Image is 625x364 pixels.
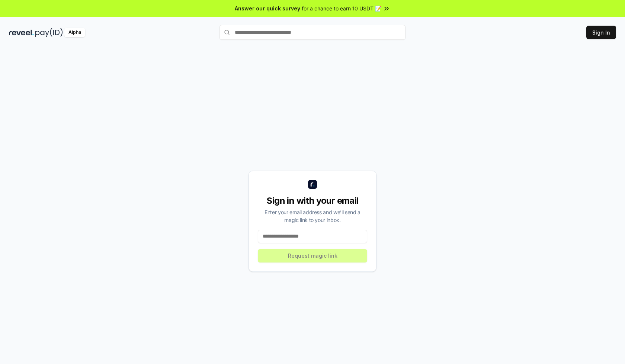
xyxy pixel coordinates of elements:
[308,180,317,189] img: logo_small
[258,208,367,224] div: Enter your email address and we’ll send a magic link to your inbox.
[64,28,85,37] div: Alpha
[302,4,381,12] span: for a chance to earn 10 USDT 📝
[586,26,616,39] button: Sign In
[258,195,367,207] div: Sign in with your email
[9,28,34,37] img: reveel_dark
[35,28,63,37] img: pay_id
[235,4,300,12] span: Answer our quick survey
